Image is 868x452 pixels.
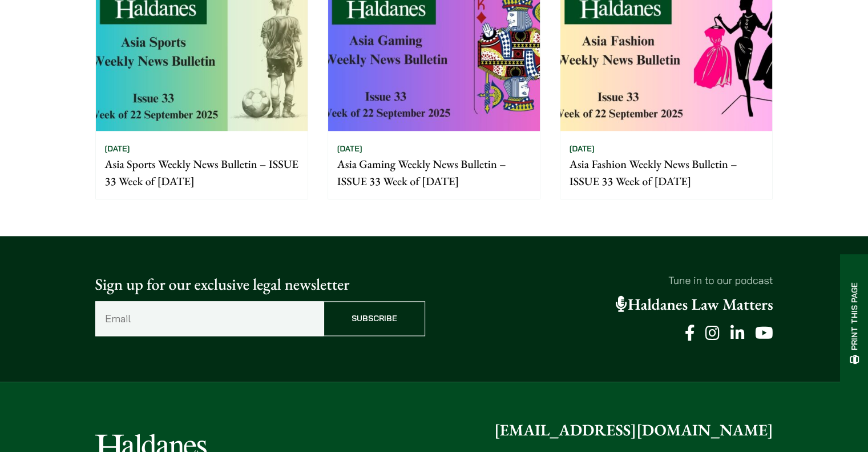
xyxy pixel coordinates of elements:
[95,301,324,336] input: Email
[105,143,130,154] time: [DATE]
[105,155,298,190] p: Asia Sports Weekly News Bulletin – ISSUE 33 Week of [DATE]
[337,143,362,154] time: [DATE]
[337,155,531,190] p: Asia Gaming Weekly News Bulletin – ISSUE 33 Week of [DATE]
[494,420,773,441] a: [EMAIL_ADDRESS][DOMAIN_NAME]
[443,273,773,288] p: Tune in to our podcast
[616,294,773,315] a: Haldanes Law Matters
[324,301,425,336] input: Subscribe
[570,143,595,154] time: [DATE]
[570,155,763,190] p: Asia Fashion Weekly News Bulletin – ISSUE 33 Week of [DATE]
[95,273,425,297] p: Sign up for our exclusive legal newsletter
